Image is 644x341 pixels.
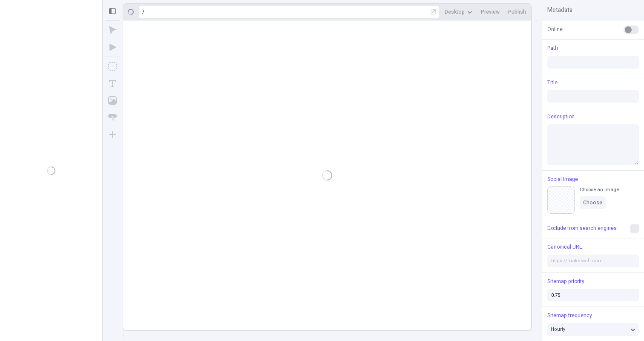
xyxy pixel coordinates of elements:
[546,312,594,319] button: Sitemap frequency
[546,225,618,232] button: Exclude from search engines
[546,176,580,183] button: Social Image
[477,6,503,18] button: Preview
[142,9,144,15] div: /
[105,76,120,91] button: Text
[481,9,500,15] span: Preview
[546,278,586,285] button: Sitemap priority
[546,79,559,86] button: Title
[105,110,120,125] button: Button
[441,6,476,18] button: Desktop
[547,26,563,33] span: Online
[580,196,606,209] button: Choose
[546,45,560,52] button: Path
[547,323,639,336] button: Hourly
[508,9,526,15] span: Publish
[445,9,465,15] span: Desktop
[546,244,584,250] button: Canonical URL
[583,199,602,206] span: Choose
[551,326,565,333] span: Hourly
[105,93,120,108] button: Image
[580,186,619,193] div: Choose an image
[505,6,529,18] button: Publish
[547,255,639,267] input: https://makeswift.com
[105,59,120,74] button: Box
[546,113,576,120] button: Description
